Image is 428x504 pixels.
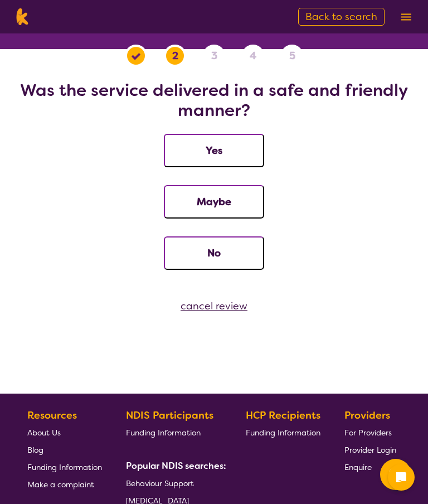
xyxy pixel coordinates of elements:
[298,8,385,26] a: Back to search
[172,47,178,64] span: 2
[126,474,222,492] a: Behaviour Support
[27,445,43,455] span: Blog
[344,445,396,455] span: Provider Login
[246,409,320,422] b: HCP Recipients
[246,424,320,441] a: Funding Information
[380,459,411,490] button: Channel Menu
[344,462,372,472] span: Enquire
[13,8,31,25] img: Karista logo
[126,460,226,472] b: Popular NDIS searches:
[126,478,194,488] span: Behaviour Support
[27,441,102,458] a: Blog
[246,428,320,438] span: Funding Information
[344,428,392,438] span: For Providers
[27,479,94,490] span: Make a complaint
[211,47,217,64] span: 3
[164,185,264,219] button: Maybe
[344,409,390,422] b: Providers
[27,409,77,422] b: Resources
[27,458,102,476] a: Funding Information
[289,47,295,64] span: 5
[126,428,201,438] span: Funding Information
[164,134,264,167] button: Yes
[305,10,377,23] span: Back to search
[27,476,102,493] a: Make a complaint
[164,236,264,270] button: No
[344,441,396,458] a: Provider Login
[126,409,213,422] b: NDIS Participants
[344,424,396,441] a: For Providers
[126,424,222,441] a: Funding Information
[401,13,411,21] img: menu
[27,424,102,441] a: About Us
[250,47,256,64] span: 4
[13,80,415,120] h2: Was the service delivered in a safe and friendly manner?
[344,458,396,476] a: Enquire
[27,428,61,438] span: About Us
[27,462,102,472] span: Funding Information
